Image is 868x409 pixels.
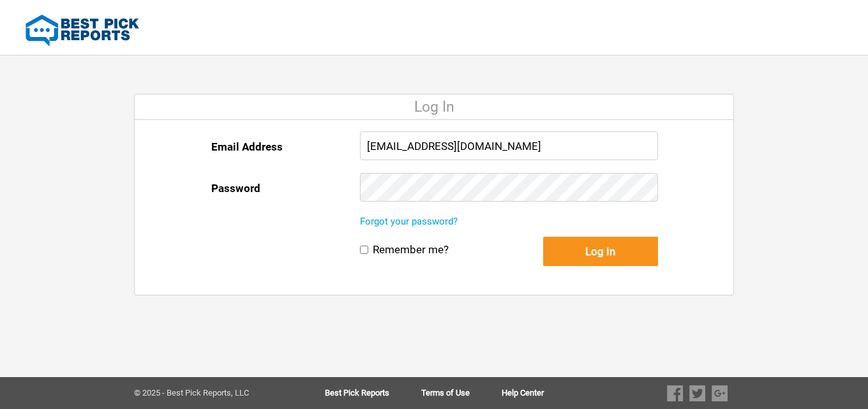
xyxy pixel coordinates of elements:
[211,131,283,162] label: Email Address
[135,94,733,120] div: Log In
[543,237,658,266] button: Log In
[360,216,458,227] a: Forgot your password?
[325,389,421,398] a: Best Pick Reports
[421,389,502,398] a: Terms of Use
[373,243,449,257] label: Remember me?
[502,389,544,398] a: Help Center
[211,173,260,204] label: Password
[134,389,284,398] div: © 2025 - Best Pick Reports, LLC
[26,15,139,47] img: Best Pick Reports Logo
